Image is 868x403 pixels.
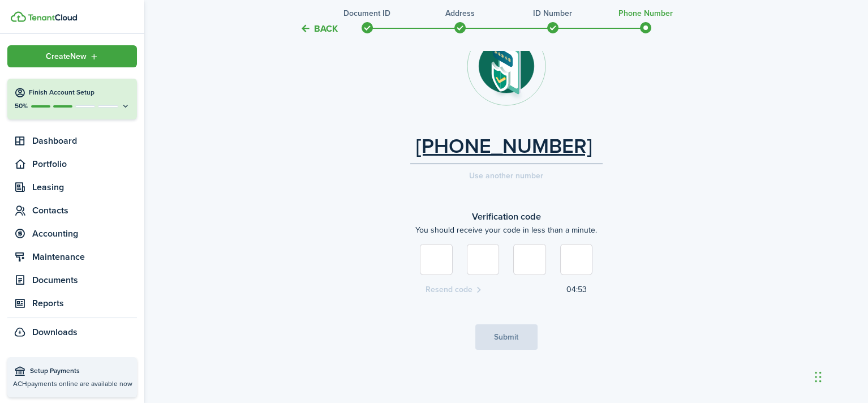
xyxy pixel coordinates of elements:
span: Downloads [32,325,78,339]
button: Back [300,23,338,35]
a: Setup PaymentsACHpayments online are available now [7,357,137,397]
p: ACH [13,379,131,389]
a: [PHONE_NUMBER] [416,134,592,158]
span: Contacts [32,204,137,217]
span: payments online are available now [27,379,132,389]
span: Documents [32,273,137,287]
img: TenantCloud [11,11,26,22]
h3: Verification code [410,210,603,224]
span: Dashboard [32,134,137,148]
div: 04:53 [566,284,587,297]
h4: Finish Account Setup [29,88,130,97]
stepper-dot-title: ID Number [533,7,572,19]
iframe: Chat Widget [811,349,868,403]
stepper-dot-title: Document ID [343,7,390,19]
span: Accounting [32,227,137,241]
span: Setup Payments [30,366,131,377]
a: Reports [7,293,137,314]
span: Portfolio [32,157,137,171]
div: Drag [815,360,822,394]
span: Create New [46,53,87,61]
span: Reports [32,297,137,310]
stepper-dot-title: Phone Number [618,7,673,19]
span: Leasing [32,181,137,194]
img: Phone nexmo step [467,27,546,106]
p: 50% [14,101,28,111]
button: Finish Account Setup50% [7,79,137,119]
img: TenantCloud [28,14,77,21]
span: Maintenance [32,250,137,264]
stepper-dot-title: Address [445,7,475,19]
button: Open menu [7,45,137,67]
p: You should receive your code in less than a minute. [410,224,603,236]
